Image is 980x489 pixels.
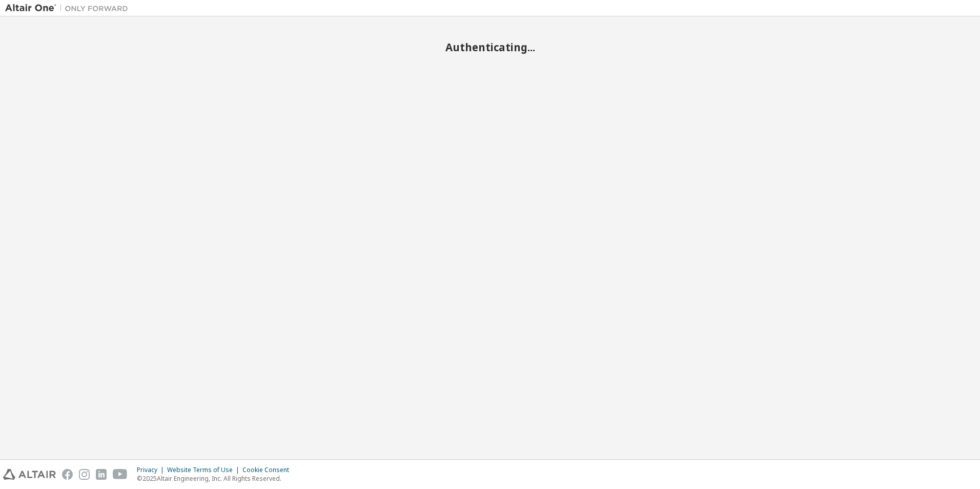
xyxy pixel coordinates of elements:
[62,469,73,480] img: facebook.svg
[79,469,90,480] img: instagram.svg
[5,40,975,54] h2: Authenticating...
[113,469,128,480] img: youtube.svg
[167,466,242,474] div: Website Terms of Use
[3,469,56,480] img: altair_logo.svg
[242,466,295,474] div: Cookie Consent
[96,469,107,480] img: linkedin.svg
[5,3,133,13] img: Altair One
[137,474,295,483] p: © 2025 Altair Engineering, Inc. All Rights Reserved.
[137,466,167,474] div: Privacy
